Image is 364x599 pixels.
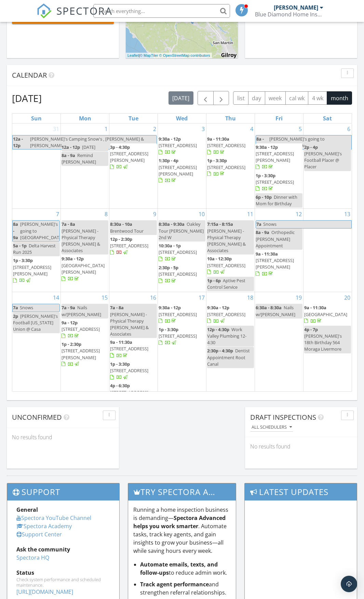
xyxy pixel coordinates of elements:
[109,123,158,209] td: Go to September 2, 2025
[341,576,357,592] div: Open Intercom Messenger
[159,157,197,183] a: 1:30p - 4p [STREET_ADDRESS][PERSON_NAME]
[110,382,130,389] span: 4p - 6:30p
[110,346,148,352] span: [STREET_ADDRESS]
[12,292,61,404] td: Go to September 14, 2025
[152,123,158,134] a: Go to September 2, 2025
[304,304,347,324] a: 9a - 11:30a [GEOGRAPHIC_DATA]
[250,423,293,432] button: All schedulers
[206,292,255,404] td: Go to September 18, 2025
[62,256,84,262] span: 9:30a - 12p
[256,144,294,170] a: 9:30a - 12p [STREET_ADDRESS][PERSON_NAME]
[294,209,303,220] a: Go to September 12, 2025
[197,292,206,303] a: Go to September 17, 2025
[82,144,95,150] span: [DATE]
[133,506,231,555] p: Running a home inspection business is demanding— . Automate tasks, track key agents, and gain ins...
[52,123,60,134] a: Go to August 31, 2025
[140,580,231,597] li: and strengthen referral relationships.
[152,209,158,220] a: Go to September 9, 2025
[159,157,178,164] span: 1:30p - 4p
[159,264,178,271] span: 2:30p - 5p
[12,70,47,80] span: Calendar
[16,577,110,588] div: Check system performance and scheduled maintenance.
[103,123,109,134] a: Go to September 1, 2025
[110,339,148,358] a: 9a - 11:30a [STREET_ADDRESS]
[207,311,245,317] span: [STREET_ADDRESS]
[93,4,230,18] input: Search everything...
[110,382,157,403] a: 4p - 6:30p [STREET_ADDRESS]
[159,53,210,57] a: © OpenStreetMap contributors
[197,209,206,220] a: Go to September 10, 2025
[159,264,205,285] a: 2:30p - 5p [STREET_ADDRESS]
[159,243,181,249] span: 10:30a - 1p
[159,142,197,148] span: [STREET_ADDRESS]
[256,135,268,149] span: 8a - 9a
[7,483,119,500] h3: Support
[110,243,148,249] span: [STREET_ADDRESS]
[308,91,327,105] button: 4 wk
[62,320,78,326] span: 9a - 12p
[256,194,272,200] span: 6p - 10p
[20,221,63,240] span: [PERSON_NAME]'s going to [GEOGRAPHIC_DATA]
[13,257,51,283] a: 1p - 3:30p [STREET_ADDRESS][PERSON_NAME]
[245,483,357,500] h3: Latest Updates
[207,256,232,262] span: 10a - 12:30p
[110,360,157,382] a: 1p - 3:30p [STREET_ADDRESS]
[52,292,60,303] a: Go to September 14, 2025
[207,136,229,142] span: 9a - 11:30a
[207,348,233,354] span: 2:30p - 4:30p
[159,271,197,277] span: [STREET_ADDRESS]
[159,304,205,325] a: 9:30a - 12p [STREET_ADDRESS]
[110,144,130,150] span: 3p - 4:30p
[207,304,245,324] a: 9:30a - 12p [STREET_ADDRESS]
[62,152,96,165] span: Remind [PERSON_NAME]
[140,53,158,57] a: © MapTiler
[159,164,197,177] span: [STREET_ADDRESS][PERSON_NAME]
[110,339,132,345] span: 9a - 11:30a
[304,326,318,333] span: 4p - 7p
[159,304,197,324] a: 9:30a - 12p [STREET_ADDRESS]
[62,348,100,360] span: [STREET_ADDRESS][PERSON_NAME]
[274,114,284,123] a: Friday
[256,172,302,193] a: 1p - 3:30p [STREET_ADDRESS]
[224,114,237,123] a: Thursday
[207,255,254,276] a: 10a - 12:30p [STREET_ADDRESS]
[213,91,229,105] button: Next month
[159,326,205,347] a: 1p - 3:30p [STREET_ADDRESS]
[62,255,108,283] a: 9:30a - 12p [GEOGRAPHIC_DATA][PERSON_NAME]
[304,151,342,170] span: [PERSON_NAME]'s Football Placer @ Placer
[13,313,58,332] span: [PERSON_NAME]'s Football [US_STATE] Union @ Casa
[110,304,124,311] span: 7a - 8a
[343,209,352,220] a: Go to September 13, 2025
[159,326,178,333] span: 1p - 3:30p
[13,304,18,311] span: 7a
[13,313,18,319] span: 2p
[206,209,255,292] td: Go to September 11, 2025
[13,257,60,285] a: 1p - 3:30p [STREET_ADDRESS][PERSON_NAME]
[13,264,51,277] span: [STREET_ADDRESS][PERSON_NAME]
[61,292,109,404] td: Go to September 15, 2025
[13,135,29,149] span: 12a - 12p
[140,560,231,577] li: to reduce admin work.
[62,326,100,332] span: [STREET_ADDRESS]
[78,114,93,123] a: Monday
[110,361,130,367] span: 1p - 3:30p
[12,91,42,105] h2: [DATE]
[246,209,255,220] a: Go to September 11, 2025
[263,221,277,227] span: Snows
[346,123,352,134] a: Go to September 6, 2025
[110,221,132,227] span: 8:30a - 10a
[304,311,347,317] span: [GEOGRAPHIC_DATA]
[61,209,109,292] td: Go to September 8, 2025
[256,221,262,228] span: 7a
[159,157,205,185] a: 1:30p - 4p [STREET_ADDRESS][PERSON_NAME]
[140,561,218,576] strong: Automate emails, texts, and follow-ups
[100,292,109,303] a: Go to September 15, 2025
[13,243,56,255] span: Delta Harvest Run 2025
[256,151,294,163] span: [STREET_ADDRESS][PERSON_NAME]
[207,228,246,254] span: [PERSON_NAME] - Physical Therapy [PERSON_NAME] & Associates
[256,172,294,192] a: 1p - 3:30p [STREET_ADDRESS]
[207,136,245,155] a: 9a - 11:30a [STREET_ADDRESS]
[256,229,269,235] span: 8a - 9a
[207,256,245,275] a: 10a - 12:30p [STREET_ADDRESS]
[207,157,254,178] a: 1p - 3:30p [STREET_ADDRESS]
